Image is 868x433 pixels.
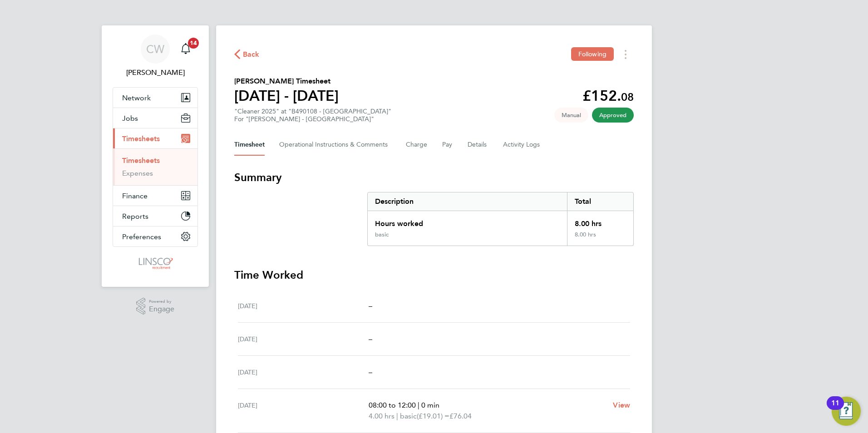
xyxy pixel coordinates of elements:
div: Total [567,192,633,211]
div: [DATE] [238,367,369,378]
h3: Time Worked [234,268,634,282]
div: Hours worked [368,211,567,231]
h2: [PERSON_NAME] Timesheet [234,76,339,87]
span: basic [400,411,417,422]
span: – [369,301,372,310]
span: £76.04 [449,412,472,420]
button: Preferences [113,226,197,246]
a: 14 [177,34,195,64]
span: 08:00 to 12:00 [369,401,416,409]
button: Charge [406,134,428,156]
h3: Summary [234,170,634,185]
a: Go to home page [113,256,198,271]
a: Powered byEngage [136,298,175,315]
button: Network [113,88,197,108]
a: View [613,400,630,411]
button: Operational Instructions & Comments [279,134,391,156]
button: Finance [113,186,197,206]
span: – [369,335,372,343]
span: Engage [149,305,174,313]
button: Details [468,134,488,156]
a: Expenses [122,169,153,177]
span: Powered by [149,298,174,305]
span: Preferences [122,232,161,241]
span: This timesheet has been approved. [592,108,634,123]
button: Jobs [113,108,197,128]
span: Back [243,49,260,60]
a: Timesheets [122,156,160,165]
span: CW [146,43,164,55]
button: Timesheets Menu [617,47,634,61]
h1: [DATE] - [DATE] [234,87,339,105]
button: Reports [113,206,197,226]
span: 0 min [421,401,439,409]
nav: Main navigation [102,25,209,287]
div: 8.00 hrs [567,231,633,246]
span: Jobs [122,114,138,123]
div: [DATE] [238,334,369,344]
div: basic [375,231,389,238]
a: CW[PERSON_NAME] [113,34,198,78]
span: Network [122,93,151,102]
div: Timesheets [113,148,197,185]
div: [DATE] [238,400,369,422]
span: | [418,401,419,409]
button: Timesheet [234,134,265,156]
span: Timesheets [122,134,160,143]
div: For "[PERSON_NAME] - [GEOGRAPHIC_DATA]" [234,115,391,123]
div: Summary [367,192,634,246]
button: Back [234,49,260,60]
span: 4.00 hrs [369,412,395,420]
span: – [369,368,372,376]
button: Open Resource Center, 11 new notifications [832,397,861,426]
span: Following [578,50,607,58]
span: Finance [122,192,148,200]
div: 11 [831,403,839,415]
app-decimal: £152. [582,87,634,104]
button: Timesheets [113,128,197,148]
span: View [613,401,630,409]
span: Chloe Whittall [113,67,198,78]
div: Description [368,192,567,211]
div: "Cleaner 2025" at "B490108 - [GEOGRAPHIC_DATA]" [234,108,391,123]
span: | [396,412,398,420]
span: Reports [122,212,148,221]
button: Pay [442,134,453,156]
span: 08 [621,90,634,103]
span: This timesheet was manually created. [554,108,588,123]
button: Activity Logs [503,134,541,156]
div: [DATE] [238,300,369,311]
span: (£19.01) = [417,412,449,420]
span: 14 [188,38,199,49]
button: Following [571,47,614,61]
img: linsco-logo-retina.png [136,256,174,271]
div: 8.00 hrs [567,211,633,231]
